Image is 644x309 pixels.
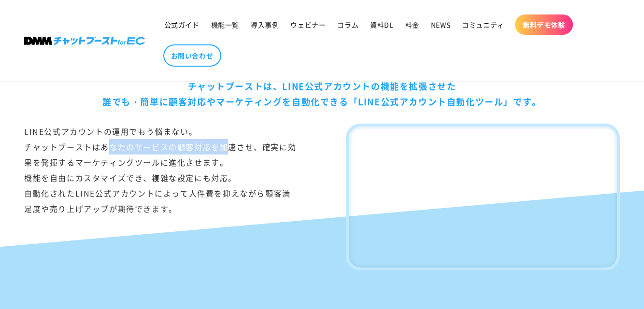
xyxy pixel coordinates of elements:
a: 機能一覧 [205,14,245,35]
a: コミュニティ [456,14,510,35]
a: 料金 [400,14,425,35]
a: お問い合わせ [163,44,221,67]
div: チャットブーストは、LINE公式アカウントの機能を拡張させた 誰でも・簡単に顧客対応やマーケティングを自動化できる「LINE公式アカウント自動化ツール」です。 [24,78,620,110]
a: コラム [331,14,364,35]
span: 資料DL [370,20,393,29]
span: コラム [337,20,358,29]
a: 公式ガイド [158,14,205,35]
a: NEWS [425,14,456,35]
span: コミュニティ [462,20,504,29]
span: 無料デモ体験 [523,20,565,29]
a: ウェビナー [285,14,331,35]
a: 導入事例 [245,14,285,35]
span: ウェビナー [290,20,326,29]
span: 機能一覧 [211,20,239,29]
a: 無料デモ体験 [515,14,573,35]
div: LINE公式アカウントの運用でもう悩まない。 チャットブーストはあなたのサービスの顧客対応を加速させ、確実に効果を発揮するマーケティングツールに進化させます。 機能を自由にカスタマイズでき、複雑... [24,124,298,270]
span: 料金 [405,20,419,29]
span: NEWS [431,20,450,29]
img: 株式会社DMM Boost [24,37,145,45]
span: 公式ガイド [164,20,200,29]
a: 資料DL [364,14,399,35]
span: お問い合わせ [171,51,214,60]
span: 導入事例 [251,20,279,29]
